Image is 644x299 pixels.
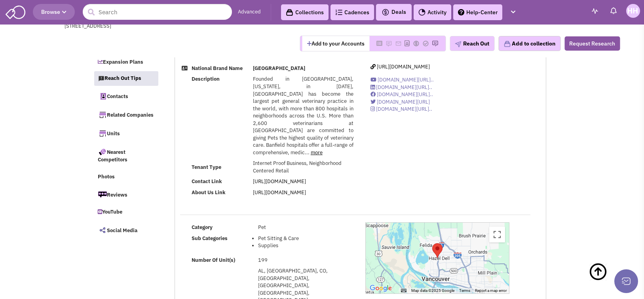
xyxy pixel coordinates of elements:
a: Activity [414,4,451,20]
a: Contacts [94,88,158,104]
b: About Us Link [192,189,226,196]
a: [DOMAIN_NAME][URL].. [370,91,433,98]
li: Supplies [258,242,353,250]
b: Tenant Type [192,164,221,170]
img: icon-collection-lavender-black.svg [286,9,293,16]
a: Nearest Competitors [94,144,158,168]
a: Reach Out Tips [94,71,158,86]
a: [URL][DOMAIN_NAME] [253,178,306,185]
a: Help-Center [453,4,502,20]
img: Google [368,283,394,293]
span: [DOMAIN_NAME][URL].. [378,76,434,83]
td: Pet [256,222,355,233]
b: Contact Link [192,178,222,185]
td: 199 [256,255,355,265]
img: Please add to your accounts [422,40,429,47]
a: Photos [94,170,158,185]
b: National Brand Name [192,65,243,72]
span: Browse [41,8,66,15]
b: Description [192,76,220,82]
span: [DOMAIN_NAME][URL].. [376,84,432,91]
a: Terms (opens in new tab) [459,288,470,293]
button: Toggle fullscreen view [489,227,505,242]
span: [DOMAIN_NAME][URL].. [377,91,433,98]
a: Advanced [238,8,261,16]
button: Reach Out [450,36,494,51]
span: [URL][DOMAIN_NAME] [377,63,430,70]
img: help.png [458,9,464,15]
a: Related Companies [94,106,158,123]
img: Please add to your accounts [386,40,392,47]
a: Reviews [94,186,158,203]
b: [GEOGRAPHIC_DATA] [253,65,305,72]
button: Browse [33,4,75,20]
img: Cadences_logo.png [335,9,342,15]
img: Please add to your accounts [395,40,401,47]
a: [URL][DOMAIN_NAME] [370,63,430,70]
a: Social Media [94,222,158,238]
a: [DOMAIN_NAME][URL] [370,98,430,105]
a: Units [94,125,158,142]
a: [DOMAIN_NAME][URL].. [370,84,432,91]
a: Report a map error [475,288,507,293]
button: Keyboard shortcuts [401,288,407,293]
button: Deals [379,7,408,17]
span: Deals [382,8,406,15]
span: Founded in [GEOGRAPHIC_DATA], [US_STATE], in [DATE], [GEOGRAPHIC_DATA] has become the largest pet... [253,76,353,156]
span: [DOMAIN_NAME][URL] [377,98,430,105]
img: icon-collection-lavender.png [503,40,511,47]
img: Harris Houser [626,4,640,18]
img: Please add to your accounts [413,40,419,47]
span: [DOMAIN_NAME][URL].. [376,106,432,112]
button: Add to your Accounts [302,36,369,51]
span: Map data ©2025 Google [411,288,454,293]
a: YouTube [94,205,158,220]
b: Category [192,224,213,231]
div: [STREET_ADDRESS] [65,23,271,30]
a: Open this area in Google Maps (opens a new window) [368,283,394,293]
a: Cadences [331,4,374,20]
a: [URL][DOMAIN_NAME] [253,189,306,196]
input: Search [83,4,232,20]
img: SmartAdmin [6,4,25,19]
img: plane.png [455,41,461,47]
img: icon-deals.svg [382,8,389,17]
img: Activity.png [418,9,426,16]
button: Add to collection [498,36,560,51]
img: Please add to your accounts [432,40,438,47]
button: Request Research [564,36,620,51]
a: more [311,149,323,156]
div: Banfield Pet Hospital [432,243,443,258]
a: Collections [281,4,329,20]
b: Sub Categories [192,235,228,242]
a: Expansion Plans [94,55,158,70]
td: Internet Proof Business, Neighborhood Centered Retail [251,158,355,176]
a: [DOMAIN_NAME][URL].. [370,76,434,83]
b: Number Of Unit(s) [192,257,235,263]
a: [DOMAIN_NAME][URL].. [370,106,432,112]
li: Pet Sitting & Care [258,235,353,242]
